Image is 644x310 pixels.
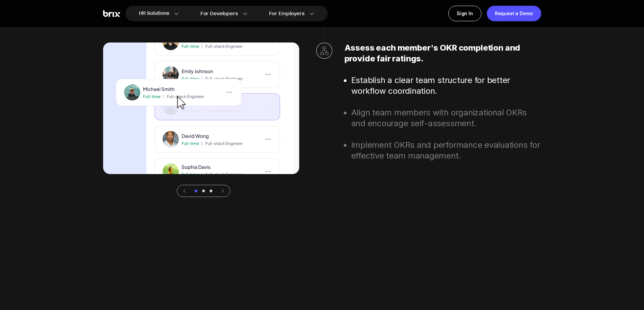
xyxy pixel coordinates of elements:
span: For Employers [269,10,305,17]
span: For Developers [200,10,238,17]
img: Brix Logo [103,10,120,17]
li: Implement OKRs and performance evaluations for effective team management. [351,140,541,161]
a: Request a Demo [487,6,541,21]
span: HR Solutions [139,8,169,19]
a: Sign In [448,6,481,21]
h2: Assess each member's OKR completion and provide fair ratings. [344,43,541,64]
img: avatar [103,43,299,174]
li: Align team members with organizational OKRs and encourage self-assessment. [351,107,541,129]
li: Establish a clear team structure for better workflow coordination. [351,75,541,96]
